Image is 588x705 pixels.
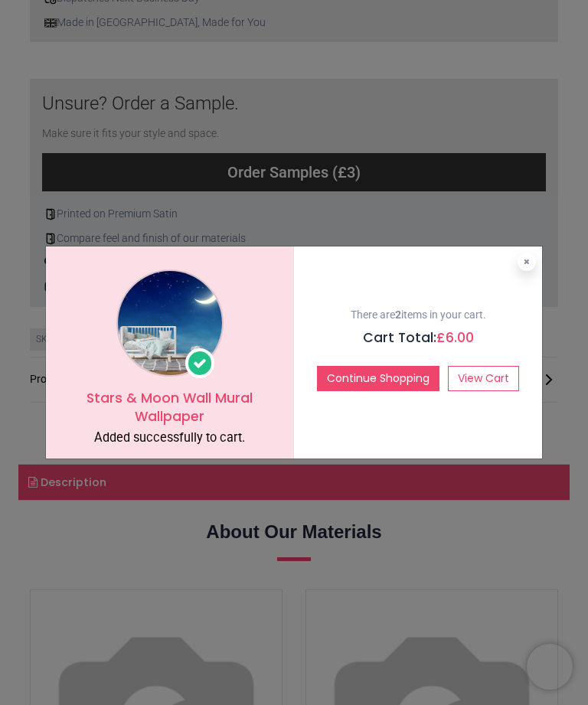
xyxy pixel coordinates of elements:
[57,389,282,426] h5: Stars & Moon Wall Mural Wallpaper
[317,366,439,392] button: Continue Shopping
[436,328,474,347] span: £
[116,269,224,377] img: image_1024
[446,328,474,347] span: 6.00
[57,429,282,447] div: Added successfully to cart.
[395,308,401,321] b: 2
[305,308,531,323] p: There are items in your cart.
[305,328,531,348] h5: Cart Total:
[448,366,519,392] a: View Cart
